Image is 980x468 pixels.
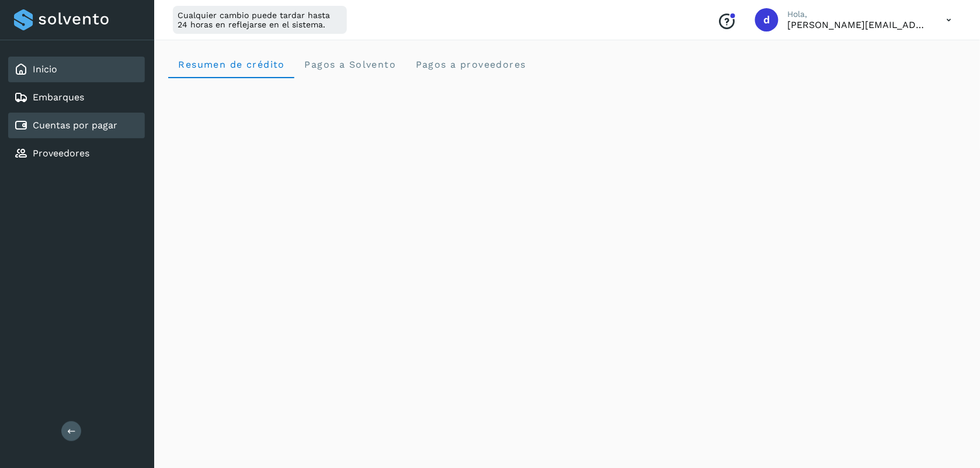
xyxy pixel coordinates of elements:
[33,148,89,159] a: Proveedores
[8,57,145,82] div: Inicio
[415,59,526,70] span: Pagos a proveedores
[173,6,347,34] div: Cualquier cambio puede tardar hasta 24 horas en reflejarse en el sistema.
[33,64,57,75] a: Inicio
[8,85,145,110] div: Embarques
[33,92,84,103] a: Embarques
[178,59,285,70] span: Resumen de crédito
[788,9,928,19] p: Hola,
[8,141,145,166] div: Proveedores
[304,59,396,70] span: Pagos a Solvento
[33,120,117,131] a: Cuentas por pagar
[788,19,928,30] p: dora.garcia@emsan.mx
[8,113,145,138] div: Cuentas por pagar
